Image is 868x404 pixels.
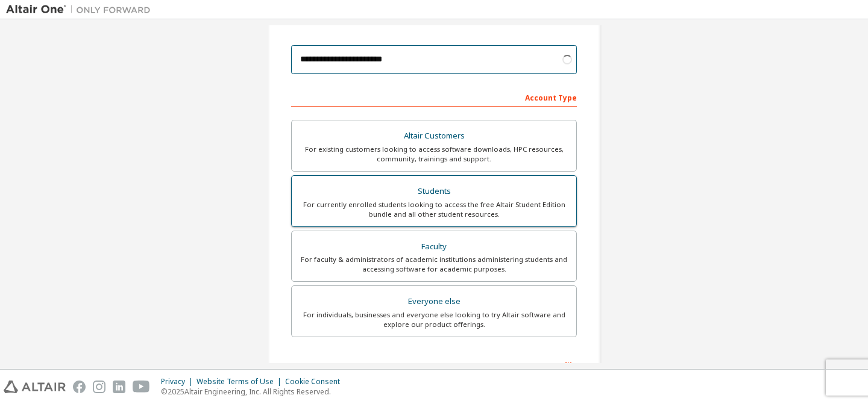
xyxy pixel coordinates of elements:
[299,145,569,164] div: For existing customers looking to access software downloads, HPC resources, community, trainings ...
[299,128,569,145] div: Altair Customers
[133,381,150,393] img: youtube.svg
[299,310,569,329] div: For individuals, businesses and everyone else looking to try Altair software and explore our prod...
[291,355,577,374] div: Your Profile
[6,4,157,16] img: Altair One
[299,200,569,219] div: For currently enrolled students looking to access the free Altair Student Edition bundle and all ...
[73,381,86,393] img: facebook.svg
[299,255,569,274] div: For faculty & administrators of academic institutions administering students and accessing softwa...
[113,381,125,393] img: linkedin.svg
[285,377,347,387] div: Cookie Consent
[161,387,347,397] p: © 2025 Altair Engineering, Inc. All Rights Reserved.
[161,377,197,387] div: Privacy
[93,381,105,393] img: instagram.svg
[197,377,285,387] div: Website Terms of Use
[299,293,569,310] div: Everyone else
[291,87,577,107] div: Account Type
[299,183,569,200] div: Students
[299,238,569,255] div: Faculty
[4,381,66,393] img: altair_logo.svg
